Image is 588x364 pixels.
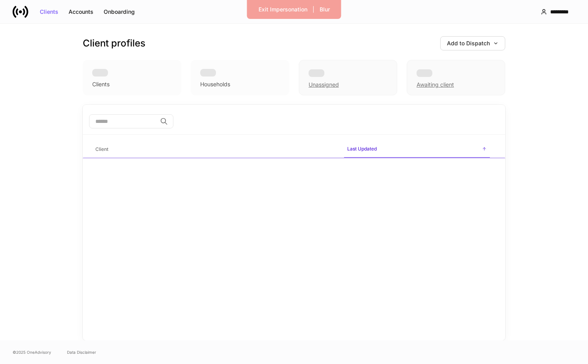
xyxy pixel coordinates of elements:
[200,80,230,88] div: Households
[95,145,108,153] h6: Client
[67,349,96,355] a: Data Disclaimer
[92,80,110,88] div: Clients
[92,141,338,158] span: Client
[447,41,499,46] div: Add to Dispatch
[13,349,51,355] span: © 2025 OneAdvisory
[320,7,330,12] div: Blur
[344,141,490,158] span: Last Updated
[314,3,335,16] button: Blur
[104,9,135,15] div: Onboarding
[69,9,93,15] div: Accounts
[417,81,454,89] div: Awaiting client
[347,145,377,152] h6: Last Updated
[440,36,505,50] button: Add to Dispatch
[99,6,140,18] button: Onboarding
[253,3,313,16] button: Exit Impersonation
[309,81,339,89] div: Unassigned
[299,60,397,95] div: Unassigned
[407,60,505,95] div: Awaiting client
[40,9,58,15] div: Clients
[259,7,307,12] div: Exit Impersonation
[83,37,145,50] h3: Client profiles
[35,6,63,18] button: Clients
[63,6,99,18] button: Accounts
